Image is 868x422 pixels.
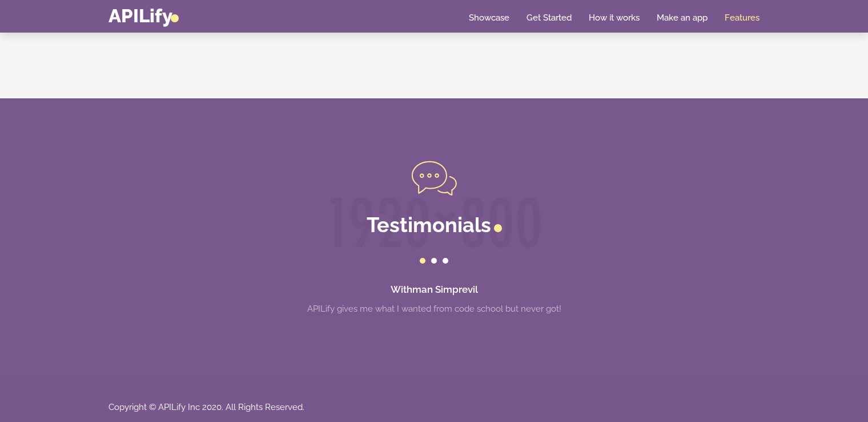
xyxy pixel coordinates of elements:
[108,5,179,27] a: APILify
[589,12,640,23] a: How it works
[226,302,642,316] p: APILify gives me what I wanted from code school but never got!
[276,213,593,237] h2: Testimonials
[657,12,708,23] a: Make an app
[527,12,572,23] a: Get Started
[226,283,642,297] h3: Withman Simprevil
[469,12,509,23] a: Showcase
[100,401,434,414] div: Copyright © APILify Inc 2020. All Rights Reserved.
[725,12,759,23] a: Features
